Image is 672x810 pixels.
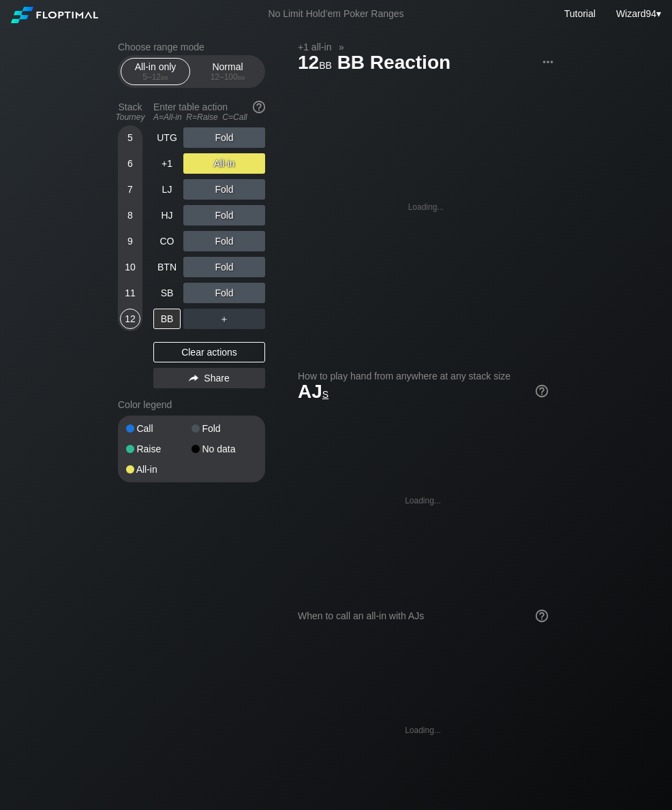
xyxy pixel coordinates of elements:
[616,8,656,19] span: Wizard94
[153,368,265,388] div: Share
[540,54,555,69] img: ellipsis.fd386fe8.svg
[112,96,148,127] div: Stack
[153,231,181,251] div: CO
[120,231,140,251] div: 9
[153,127,181,148] div: UTG
[335,52,453,75] span: BB Reaction
[247,8,424,22] div: No Limit Hold’em Poker Ranges
[405,726,441,735] div: Loading...
[183,283,265,303] div: Fold
[183,309,265,329] div: ＋
[183,153,265,174] div: All-in
[196,59,259,84] div: Normal
[120,309,140,329] div: 12
[120,283,140,303] div: 11
[296,52,334,75] span: 12
[127,72,184,82] div: 5 – 12
[153,283,181,303] div: SB
[153,179,181,200] div: LJ
[183,205,265,225] div: Fold
[153,205,181,225] div: HJ
[11,7,98,23] img: Floptimal logo
[238,72,245,82] span: bb
[564,8,596,19] a: Tutorial
[126,424,192,433] div: Call
[118,42,265,52] h2: Choose range mode
[183,179,265,200] div: Fold
[322,386,329,401] span: s
[153,257,181,277] div: BTN
[199,72,256,82] div: 12 – 100
[153,309,181,329] div: BB
[124,59,187,84] div: All-in only
[192,424,257,433] div: Fold
[120,153,140,174] div: 6
[126,444,192,454] div: Raise
[408,202,444,212] div: Loading...
[331,42,351,52] span: »
[120,257,140,277] div: 10
[183,127,265,148] div: Fold
[192,444,257,454] div: No data
[298,381,329,402] span: AJ
[405,496,441,505] div: Loading...
[118,394,265,416] div: Color legend
[120,179,140,200] div: 7
[183,257,265,277] div: Fold
[189,375,198,382] img: share.864f2f62.svg
[298,371,548,381] h2: How to play hand from anywhere at any stack size
[120,127,140,148] div: 5
[112,112,148,122] div: Tourney
[183,231,265,251] div: Fold
[153,342,265,362] div: Clear actions
[161,72,168,82] span: bb
[153,112,265,122] div: A=All-in R=Raise C=Call
[296,41,333,53] span: +1 all-in
[534,608,549,623] img: help.32db89a4.svg
[126,465,192,474] div: All-in
[534,384,549,399] img: help.32db89a4.svg
[298,610,548,621] div: When to call an all-in with AJs
[319,57,332,72] span: bb
[613,6,663,21] div: ▾
[120,205,140,225] div: 8
[153,153,181,174] div: +1
[153,96,265,127] div: Enter table action
[251,99,266,114] img: help.32db89a4.svg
